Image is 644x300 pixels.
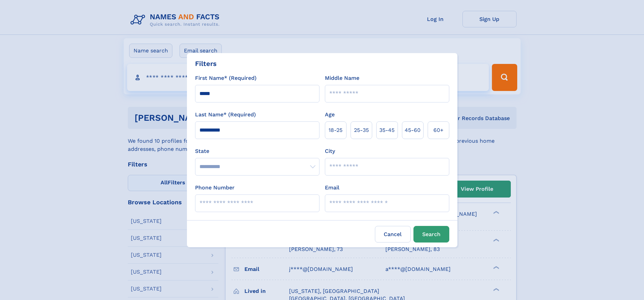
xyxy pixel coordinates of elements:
[325,111,335,119] label: Age
[413,226,449,243] button: Search
[195,59,217,69] div: Filters
[325,74,359,82] label: Middle Name
[195,147,319,155] label: State
[405,126,421,134] span: 45‑60
[375,226,411,243] label: Cancel
[433,126,444,134] span: 60+
[195,111,256,119] label: Last Name* (Required)
[379,126,395,134] span: 35‑45
[195,74,257,82] label: First Name* (Required)
[195,184,235,192] label: Phone Number
[325,184,339,192] label: Email
[325,147,335,155] label: City
[329,126,342,134] span: 18‑25
[354,126,369,134] span: 25‑35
